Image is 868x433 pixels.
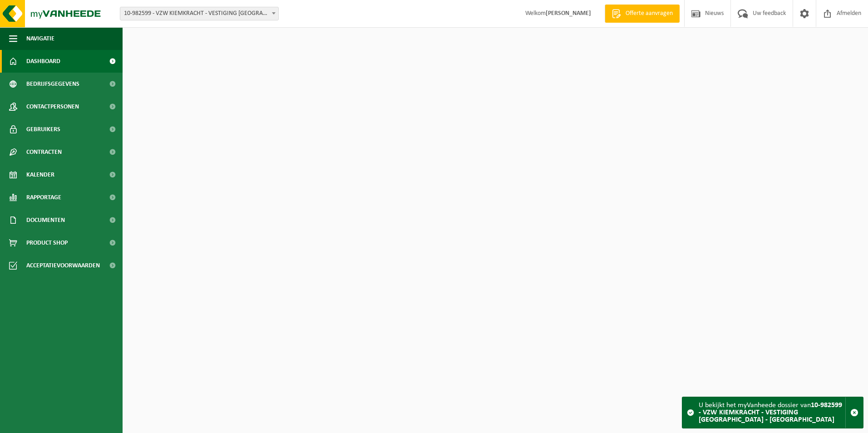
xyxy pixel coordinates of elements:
strong: 10-982599 - VZW KIEMKRACHT - VESTIGING [GEOGRAPHIC_DATA] - [GEOGRAPHIC_DATA] [699,402,842,423]
span: Kalender [26,163,54,186]
span: Acceptatievoorwaarden [26,254,100,277]
strong: [PERSON_NAME] [546,10,591,17]
span: Dashboard [26,50,60,73]
span: Bedrijfsgegevens [26,73,79,95]
span: 10-982599 - VZW KIEMKRACHT - VESTIGING DENDERMONDE - DENDERMONDE [120,7,279,20]
span: 10-982599 - VZW KIEMKRACHT - VESTIGING DENDERMONDE - DENDERMONDE [120,7,278,20]
span: Documenten [26,209,65,231]
span: Offerte aanvragen [623,9,675,18]
span: Gebruikers [26,118,60,141]
span: Contracten [26,141,62,163]
div: U bekijkt het myVanheede dossier van [699,397,845,428]
span: Product Shop [26,231,68,254]
span: Contactpersonen [26,95,79,118]
span: Rapportage [26,186,61,209]
a: Offerte aanvragen [605,5,680,23]
span: Navigatie [26,27,54,50]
